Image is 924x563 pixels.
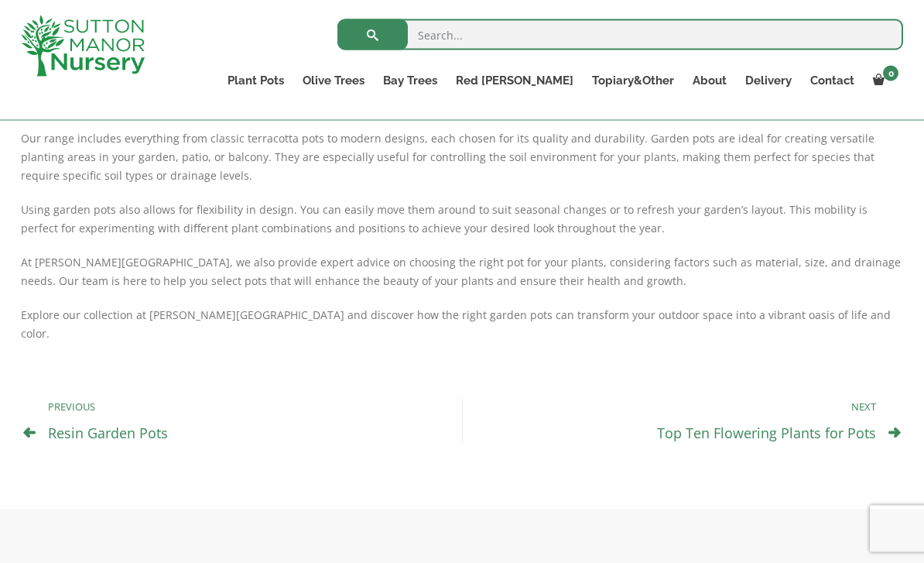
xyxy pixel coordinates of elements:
p: At [PERSON_NAME][GEOGRAPHIC_DATA], we also provide expert advice on choosing the right pot for yo... [21,253,903,290]
a: Topiary&Other [583,70,683,91]
a: Plant Pots [218,70,293,91]
p: Previous [48,397,447,416]
a: 0 [864,70,903,91]
a: About [683,70,736,91]
input: Search... [337,19,903,50]
a: Red [PERSON_NAME] [447,70,583,91]
p: Next [478,397,876,416]
span: 0 [883,66,898,81]
a: Delivery [736,70,801,91]
a: Top Ten Flowering Plants for Pots [657,424,876,442]
a: Bay Trees [374,70,447,91]
p: Explore our collection at [PERSON_NAME][GEOGRAPHIC_DATA] and discover how the right garden pots c... [21,306,903,343]
a: Resin Garden Pots [48,424,168,442]
a: Olive Trees [293,70,374,91]
p: Our range includes everything from classic terracotta pots to modern designs, each chosen for its... [21,129,903,185]
img: logo [21,15,145,77]
p: Using garden pots also allows for flexibility in design. You can easily move them around to suit ... [21,201,903,238]
a: Contact [801,70,864,91]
